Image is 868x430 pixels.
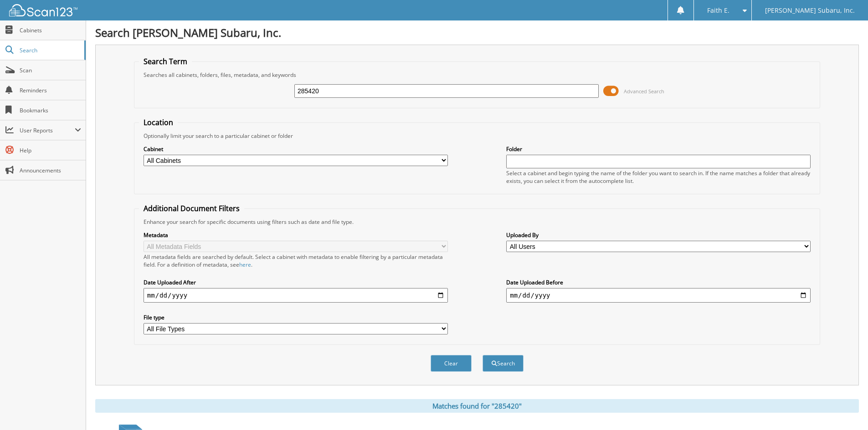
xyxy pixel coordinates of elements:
input: start [144,288,448,303]
span: Advanced Search [624,88,664,95]
div: Enhance your search for specific documents using filters such as date and file type. [139,218,815,226]
label: Metadata [144,231,448,239]
legend: Search Term [139,56,192,66]
img: scan123-logo-white.svg [9,4,77,16]
a: here [239,261,251,268]
label: Cabinet [144,145,448,153]
h1: Search [PERSON_NAME] Subaru, Inc. [95,25,859,40]
span: Reminders [20,86,81,94]
button: Search [483,355,524,372]
span: Scan [20,66,81,74]
label: Date Uploaded Before [506,278,811,286]
div: Select a cabinet and begin typing the name of the folder you want to search in. If the name match... [506,169,811,185]
label: File type [144,314,448,321]
legend: Location [139,117,178,127]
span: [PERSON_NAME] Subaru, Inc. [765,8,855,13]
div: All metadata fields are searched by default. Select a cabinet with metadata to enable filtering b... [144,253,448,268]
label: Uploaded By [506,231,811,239]
span: Announcements [20,167,81,174]
div: Matches found for "285420" [95,399,859,413]
input: end [506,288,811,303]
label: Date Uploaded After [144,278,448,286]
span: Faith E. [707,8,729,13]
div: Optionally limit your search to a particular cabinet or folder [139,132,815,140]
span: Help [20,147,81,154]
span: User Reports [20,126,75,134]
span: Search [20,46,80,54]
button: Clear [431,355,472,372]
span: Cabinets [20,26,81,34]
label: Folder [506,145,811,153]
span: Bookmarks [20,106,81,114]
div: Searches all cabinets, folders, files, metadata, and keywords [139,71,815,79]
legend: Additional Document Filters [139,203,244,213]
